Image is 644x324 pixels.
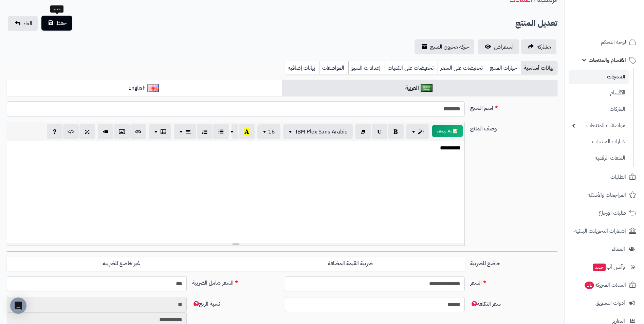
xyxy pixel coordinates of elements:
[467,257,560,268] label: خاضع للضريبة
[467,122,560,133] label: وصف المنتج
[467,276,560,287] label: السعر
[268,128,275,136] span: 16
[282,80,557,96] a: العربية
[584,280,626,290] span: السلات المتروكة
[257,124,280,139] button: 16
[569,223,640,239] a: إشعارات التحويلات البنكية
[438,61,487,75] a: تخفيضات على السعر
[189,276,282,287] label: السعر شامل الضريبة
[569,102,629,116] a: الماركات
[569,295,640,311] a: أدوات التسويق
[569,241,640,257] a: العملاء
[515,16,557,30] h2: تعديل المنتج
[487,61,521,75] a: خيارات المنتج
[415,39,474,54] a: حركة مخزون المنتج
[569,187,640,203] a: المراجعات والأسئلة
[147,84,159,92] img: English
[521,39,556,54] a: مشاركه
[612,244,625,254] span: العملاء
[569,277,640,293] a: السلات المتروكة11
[595,298,625,308] span: أدوات التسويق
[585,282,594,289] span: 11
[467,101,560,112] label: اسم المنتج
[569,86,629,100] a: الأقسام
[23,19,32,28] span: الغاء
[295,128,347,136] span: IBM Plex Sans Arabic
[589,55,626,65] span: الأقسام والمنتجات
[599,208,626,218] span: طلبات الإرجاع
[285,61,319,75] a: بيانات إضافية
[569,134,629,149] a: خيارات المنتجات
[432,125,463,137] button: 📝 AI وصف
[569,151,629,165] a: الملفات الرقمية
[385,61,438,75] a: تخفيضات على الكميات
[7,257,236,271] label: غير خاضع للضريبه
[8,16,38,31] a: الغاء
[470,300,501,308] span: سعر التكلفة
[10,298,26,314] div: Open Intercom Messenger
[592,262,625,272] span: وآتس آب
[478,39,519,54] a: استعراض
[430,43,469,51] span: حركة مخزون المنتج
[569,169,640,185] a: الطلبات
[494,43,514,51] span: استعراض
[537,43,551,51] span: مشاركه
[569,205,640,221] a: طلبات الإرجاع
[569,34,640,50] a: لوحة التحكم
[569,259,640,275] a: وآتس آبجديد
[236,257,465,271] label: ضريبة القيمة المضافة
[319,61,348,75] a: المواصفات
[593,264,606,271] span: جديد
[56,19,67,27] span: حفظ
[569,70,629,84] a: المنتجات
[283,124,353,139] button: IBM Plex Sans Arabic
[192,300,220,308] span: نسبة الربح
[610,172,626,182] span: الطلبات
[41,16,72,31] button: حفظ
[588,190,626,200] span: المراجعات والأسئلة
[598,17,638,31] img: logo-2.png
[574,226,626,236] span: إشعارات التحويلات البنكية
[7,80,282,96] a: English
[421,84,433,92] img: العربية
[569,118,629,133] a: مواصفات المنتجات
[50,5,63,13] div: حفظ
[348,61,385,75] a: إعدادات السيو
[521,61,557,75] a: بيانات أساسية
[601,37,626,47] span: لوحة التحكم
